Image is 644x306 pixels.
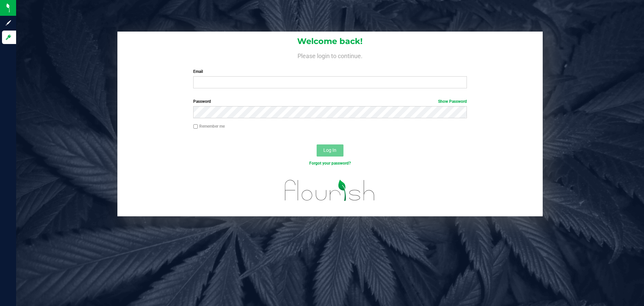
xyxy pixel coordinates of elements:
[277,173,383,208] img: flourish_logo.svg
[317,144,343,157] button: Log In
[193,123,225,129] label: Remember me
[5,34,12,41] inline-svg: Log in
[5,19,12,26] inline-svg: Sign up
[438,99,467,104] a: Show Password
[117,51,543,59] h4: Please login to continue.
[117,37,543,46] h1: Welcome back!
[309,161,351,166] a: Forgot your password?
[193,99,211,104] span: Password
[193,124,198,129] input: Remember me
[323,147,336,153] span: Log In
[193,69,467,75] label: Email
